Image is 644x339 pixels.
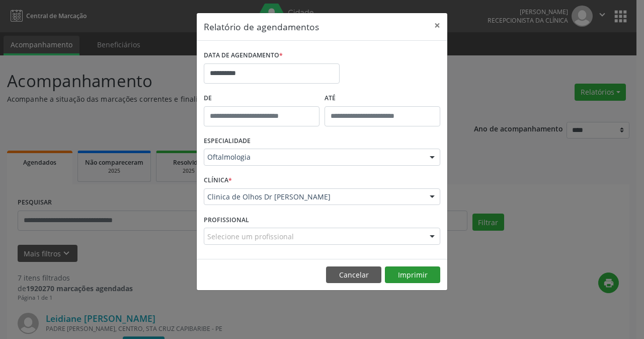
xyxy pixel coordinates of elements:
[204,173,232,188] label: CLÍNICA
[207,192,420,202] span: Clinica de Olhos Dr [PERSON_NAME]
[204,133,251,149] label: ESPECIALIDADE
[204,212,249,228] label: PROFISSIONAL
[427,13,447,38] button: Close
[204,91,319,106] label: De
[204,48,283,63] label: DATA DE AGENDAMENTO
[207,152,420,162] span: Oftalmologia
[385,266,440,284] button: Imprimir
[207,231,294,242] span: Selecione um profissional
[204,20,319,33] h5: Relatório de agendamentos
[325,91,440,106] label: ATÉ
[326,266,381,284] button: Cancelar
